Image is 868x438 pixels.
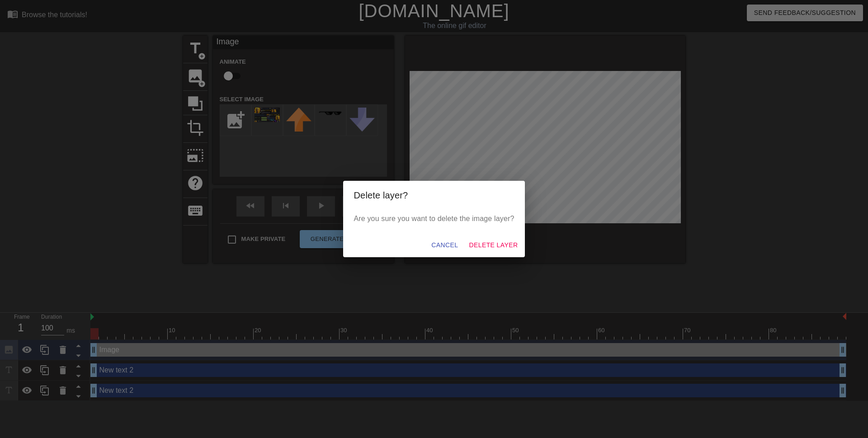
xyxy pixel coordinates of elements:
button: Cancel [428,237,462,254]
p: Are you sure you want to delete the image layer? [354,213,514,224]
button: Delete Layer [465,237,521,254]
span: Cancel [431,240,458,251]
span: Delete Layer [469,240,518,251]
h2: Delete layer? [354,188,514,203]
